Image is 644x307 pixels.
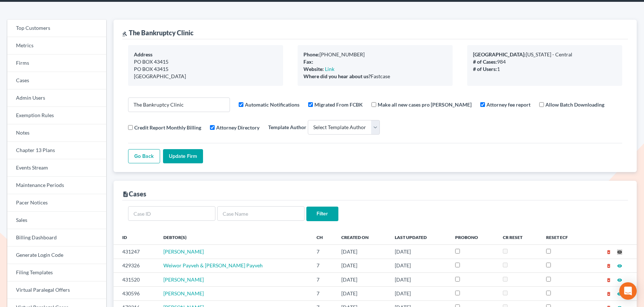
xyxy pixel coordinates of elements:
[303,59,313,65] b: Fax:
[122,190,146,198] div: Cases
[617,276,622,283] a: visibility
[606,290,611,296] a: delete_forever
[473,51,526,57] b: [GEOGRAPHIC_DATA]:
[134,73,277,80] div: [GEOGRAPHIC_DATA]
[486,101,530,108] label: Attorney fee report
[7,37,106,55] a: Metrics
[389,245,449,259] td: [DATE]
[617,248,622,255] a: visibility
[7,194,106,212] a: Pacer Notices
[335,272,389,286] td: [DATE]
[389,287,449,300] td: [DATE]
[325,66,334,72] a: Link
[7,107,106,124] a: Exemption Rules
[7,72,106,89] a: Cases
[7,264,106,282] a: Filing Templates
[303,73,371,79] b: Where did you hear about us?
[335,287,389,300] td: [DATE]
[473,65,616,73] div: 1
[114,287,158,300] td: 430596
[158,230,311,244] th: Debtor(s)
[335,230,389,244] th: Created On
[163,290,204,296] a: [PERSON_NAME]
[163,276,204,283] a: [PERSON_NAME]
[268,123,306,131] label: Template Author
[7,124,106,142] a: Notes
[311,259,335,272] td: 7
[389,272,449,286] td: [DATE]
[7,159,106,177] a: Events Stream
[540,230,587,244] th: Reset ECF
[128,206,215,221] input: Case ID
[216,124,259,131] label: Attorney Directory
[606,262,611,268] a: delete_forever
[7,55,106,72] a: Firms
[163,248,204,255] a: [PERSON_NAME]
[617,290,622,296] a: visibility
[473,59,497,65] b: # of Cases:
[7,177,106,194] a: Maintenance Periods
[217,206,305,221] input: Case Name
[617,263,622,268] i: visibility
[7,142,106,159] a: Chapter 13 Plans
[122,31,127,36] i: gavel
[606,278,611,283] i: delete_forever
[617,262,622,268] a: visibility
[311,230,335,244] th: Ch
[606,276,611,283] a: delete_forever
[314,101,363,108] label: Migrated From FCBK
[473,66,497,72] b: # of Users:
[7,20,106,37] a: Top Customers
[245,101,299,108] label: Automatic Notifications
[619,282,637,300] div: Open Intercom Messenger
[606,250,611,255] i: delete_forever
[303,66,324,72] b: Website:
[606,291,611,296] i: delete_forever
[163,149,203,164] input: Update Firm
[163,262,263,268] a: Weiwor Payveh & [PERSON_NAME] Payveh
[389,259,449,272] td: [DATE]
[306,207,338,221] input: Filter
[617,278,622,283] i: visibility
[606,263,611,268] i: delete_forever
[114,259,158,272] td: 429326
[335,245,389,259] td: [DATE]
[311,272,335,286] td: 7
[497,230,540,244] th: CR Reset
[134,51,152,57] b: Address
[114,272,158,286] td: 431520
[303,51,319,57] b: Phone:
[134,65,277,73] div: PO BOX 43415
[128,149,160,164] a: Go Back
[134,58,277,65] div: PO BOX 43415
[7,247,106,264] a: Generate Login Code
[617,291,622,296] i: visibility
[303,73,447,80] div: Fastcase
[335,259,389,272] td: [DATE]
[7,212,106,229] a: Sales
[473,58,616,65] div: 984
[545,101,604,108] label: Allow Batch Downloading
[114,230,158,244] th: ID
[7,229,106,247] a: Billing Dashboard
[378,101,472,108] label: Make all new cases pro [PERSON_NAME]
[311,245,335,259] td: 7
[122,191,129,198] i: description
[311,287,335,300] td: 7
[134,124,201,131] label: Credit Report Monthly Billing
[617,250,622,255] i: visibility
[7,282,106,299] a: Virtual Paralegal Offers
[449,230,497,244] th: ProBono
[606,248,611,255] a: delete_forever
[7,89,106,107] a: Admin Users
[303,51,447,58] div: [PHONE_NUMBER]
[389,230,449,244] th: Last Updated
[473,51,616,58] div: [US_STATE] - Central
[114,245,158,259] td: 431247
[122,28,194,37] div: The Bankruptcy Clinic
